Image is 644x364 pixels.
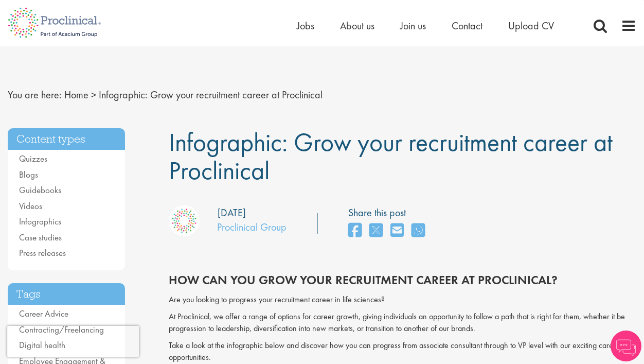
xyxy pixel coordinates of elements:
span: You are here: [8,88,62,101]
label: Share this post [348,205,430,220]
a: Press releases [19,247,66,258]
a: share on email [390,220,404,242]
a: share on facebook [348,220,362,242]
a: Join us [400,19,426,32]
span: Are you looking to progress your recruitment career in life sciences? [169,294,385,305]
h3: Content types [8,128,125,150]
div: [DATE] [218,205,246,220]
a: Guidebooks [19,184,61,196]
span: HOW Can you grow your recruitment career at proclinical? [169,272,558,288]
a: Contracting/Freelancing [19,324,104,335]
span: Infographic: Grow your recruitment career at Proclinical [169,126,613,187]
a: Upload CV [508,19,554,32]
img: Proclinical Group [169,205,200,236]
a: Career Advice [19,308,68,319]
a: Quizzes [19,153,47,164]
a: Contact [452,19,482,32]
a: Videos [19,200,42,212]
p: Take a look at the infographic below and discover how you can progress from associate consultant ... [169,340,636,363]
img: Chatbot [611,331,641,361]
span: At Proclinical, we offer a range of options for career growth, giving individuals an opportunity ... [169,311,625,334]
a: Jobs [297,19,314,32]
a: breadcrumb link [64,88,88,101]
a: share on whats app [412,220,425,242]
a: share on twitter [369,220,383,242]
a: Case studies [19,232,62,243]
a: About us [340,19,374,32]
h3: Tags [8,283,125,305]
span: > [91,88,96,101]
iframe: reCAPTCHA [7,326,139,357]
a: Proclinical Group [217,220,287,234]
span: Infographic: Grow your recruitment career at Proclinical [99,88,323,101]
a: Infographics [19,216,61,227]
a: Blogs [19,169,38,180]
